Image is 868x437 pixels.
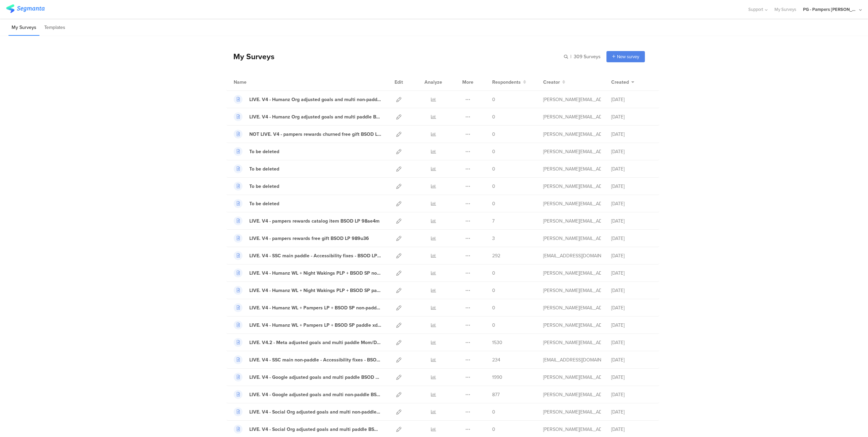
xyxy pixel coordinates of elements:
span: 3 [492,235,495,242]
div: My Surveys [227,51,274,62]
div: aguiar.s@pg.com [543,270,601,277]
div: aguiar.s@pg.com [543,391,601,398]
span: 0 [492,270,495,277]
div: [DATE] [611,96,652,103]
div: aguiar.s@pg.com [543,322,601,329]
div: To be deleted [249,200,279,207]
div: [DATE] [611,339,652,346]
div: aguiar.s@pg.com [543,304,601,311]
a: LIVE. V4 - Humanz Org adjusted goals and multi non-paddle BSOD LP c96d66 [234,95,381,104]
div: More [461,74,475,91]
div: aguiar.s@pg.com [543,235,601,242]
a: LIVE. V4 - SSC main paddle - Accessibility fixes - BSOD LP y13fe7 [234,251,381,260]
div: To be deleted [249,165,279,173]
div: [DATE] [611,408,652,416]
a: LIVE. V4 - Google adjusted goals and multi paddle BSOD LP 3t4561 [234,373,381,382]
a: To be deleted [234,164,279,173]
div: NOT LIVE. V4 - pampers rewards churned free gift BSOD LP 4a5cfk [249,131,381,138]
div: To be deleted [249,148,279,155]
span: 1990 [492,374,502,381]
span: 309 Surveys [574,53,601,60]
div: aguiar.s@pg.com [543,217,601,225]
span: 234 [492,356,500,363]
div: Edit [391,74,406,91]
a: LIVE. V4 - Social Org adjusted goals and multi non-paddle BSOD 0atc98 [234,407,381,416]
div: aguiar.s@pg.com [543,200,601,207]
div: Analyze [423,74,444,91]
a: LIVE. V4 - Humanz WL + Pampers LP + BSOD SP paddle xd514b [234,321,381,329]
div: LIVE. V4 - Social Org adjusted goals and multi paddle BSOD LP 60p2b9 [249,426,381,433]
li: Templates [41,20,68,36]
div: aguiar.s@pg.com [543,408,601,416]
a: NOT LIVE. V4 - pampers rewards churned free gift BSOD LP 4a5cfk [234,130,381,139]
div: [DATE] [611,391,652,398]
li: My Surveys [9,20,39,36]
div: LIVE. V4 - Humanz WL + Night Wakings PLP + BSOD SP paddle f50l5c [249,287,381,294]
span: 0 [492,200,495,207]
div: [DATE] [611,322,652,329]
a: LIVE. V4 - Humanz WL + Pampers LP + BSOD SP non-paddle 2cc66f [234,303,381,312]
div: To be deleted [249,183,279,190]
div: [DATE] [611,200,652,207]
span: 7 [492,217,495,225]
div: aguiar.s@pg.com [543,183,601,190]
div: LIVE. V4 - Humanz Org adjusted goals and multi paddle BSOD LP cfee1t [249,113,381,120]
div: aguiar.s@pg.com [543,131,601,138]
span: 0 [492,287,495,294]
span: | [569,53,572,60]
div: hougui.yh.1@pg.com [543,356,601,363]
a: LIVE. V4 - SSC main non-paddle - Accessibility fixes - BSOD LP 4fo5fc [234,355,381,364]
div: LIVE. V4 - SSC main non-paddle - Accessibility fixes - BSOD LP 4fo5fc [249,356,381,363]
div: [DATE] [611,252,652,259]
span: 0 [492,426,495,433]
div: [DATE] [611,304,652,311]
span: 0 [492,408,495,416]
div: [DATE] [611,148,652,155]
div: Name [234,79,274,86]
div: [DATE] [611,426,652,433]
div: [DATE] [611,356,652,363]
button: Creator [543,79,565,86]
a: LIVE. V4 - pampers rewards free gift BSOD LP 989u36 [234,234,369,243]
div: LIVE. V4 - Humanz WL + Pampers LP + BSOD SP paddle xd514b [249,322,381,329]
div: LIVE. V4 - Google adjusted goals and multi paddle BSOD LP 3t4561 [249,374,381,381]
div: [DATE] [611,287,652,294]
div: PG - Pampers [PERSON_NAME] [803,6,857,13]
span: 1530 [492,339,502,346]
div: aguiar.s@pg.com [543,148,601,155]
div: LIVE. V4 - Humanz Org adjusted goals and multi non-paddle BSOD LP c96d66 [249,96,381,103]
div: aguiar.s@pg.com [543,96,601,103]
div: aguiar.s@pg.com [543,165,601,173]
span: Creator [543,79,560,86]
span: 0 [492,304,495,311]
div: LIVE. V4 - Google adjusted goals and multi non-paddle BSOD LP ocf695 [249,391,381,398]
a: To be deleted [234,147,279,156]
a: LIVE. V4 - Humanz WL + Night Wakings PLP + BSOD SP non-paddle y9979c [234,269,381,277]
div: [DATE] [611,374,652,381]
span: 0 [492,113,495,120]
a: LIVE. V4 - Google adjusted goals and multi non-paddle BSOD LP ocf695 [234,390,381,399]
div: [DATE] [611,217,652,225]
a: To be deleted [234,182,279,191]
a: LIVE. V4.2 - Meta adjusted goals and multi paddle Mom/Dad LP a2d4j3 [234,338,381,347]
div: LIVE. V4.2 - Meta adjusted goals and multi paddle Mom/Dad LP a2d4j3 [249,339,381,346]
div: LIVE. V4 - pampers rewards catalog item BSOD LP 98ae4m [249,217,380,225]
div: [DATE] [611,235,652,242]
span: 0 [492,322,495,329]
button: Respondents [492,79,526,86]
button: Created [611,79,634,86]
span: New survey [617,53,639,60]
div: aguiar.s@pg.com [543,426,601,433]
span: 292 [492,252,500,259]
a: LIVE. V4 - Humanz WL + Night Wakings PLP + BSOD SP paddle f50l5c [234,286,381,295]
div: hougui.yh.1@pg.com [543,252,601,259]
div: aguiar.s@pg.com [543,374,601,381]
div: [DATE] [611,270,652,277]
div: [DATE] [611,165,652,173]
div: [DATE] [611,183,652,190]
span: 0 [492,148,495,155]
div: [DATE] [611,113,652,120]
a: To be deleted [234,199,279,208]
div: aguiar.s@pg.com [543,339,601,346]
span: Created [611,79,629,86]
